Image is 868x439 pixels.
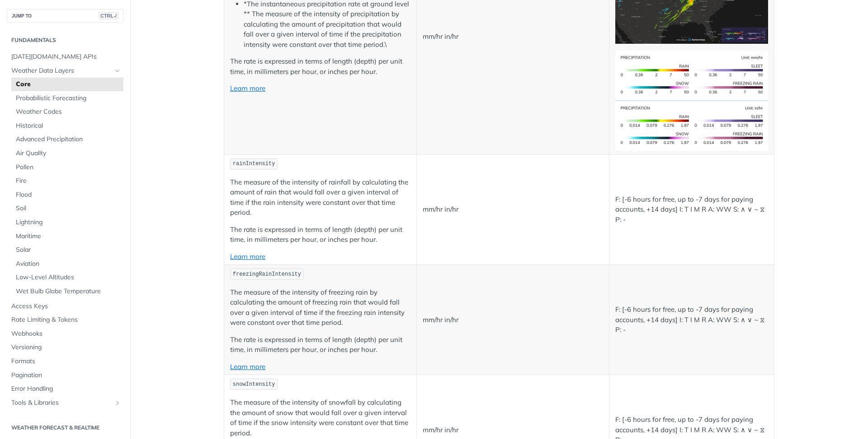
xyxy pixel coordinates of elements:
[11,384,121,393] span: Error Handling
[7,382,123,396] a: Error Handling
[11,302,121,311] span: Access Keys
[11,119,123,133] a: Historical
[230,225,410,245] p: The rate is expressed in terms of length (depth) per unit time, in millimeters per hour, or inche...
[16,80,121,89] span: Core
[114,67,121,74] button: Hide subpages for Weather Data Layers
[11,329,121,338] span: Webhooks
[7,369,123,382] a: Pagination
[230,335,410,355] p: The rate is expressed in terms of length (depth) per unit time, in millimeters per hour, or inche...
[230,287,410,328] p: The measure of the intensity of freezing rain by calculating the amount of freezing rain that wou...
[11,66,112,75] span: Weather Data Layers
[423,315,603,325] p: mm/hr in/hr
[423,204,603,215] p: mm/hr in/hr
[16,245,121,254] span: Solar
[233,161,275,167] span: rainIntensity
[7,396,123,410] a: Tools & LibrariesShow subpages for Tools & Libraries
[11,161,123,174] a: Pollen
[423,32,603,42] p: mm/hr in/hr
[230,397,410,438] p: The measure of the intensity of snowfall by calculating the amount of snow that would fall over a...
[423,425,603,435] p: mm/hr in/hr
[16,94,121,103] span: Probabilistic Forecasting
[7,300,123,313] a: Access Keys
[230,362,265,371] a: Learn more
[11,343,121,352] span: Versioning
[7,36,123,44] h2: Fundamentals
[7,341,123,354] a: Versioning
[7,424,123,432] h2: Weather Forecast & realtime
[16,232,121,241] span: Maritime
[11,105,123,119] a: Weather Codes
[16,176,121,185] span: Fire
[7,64,123,78] a: Weather Data LayersHide subpages for Weather Data Layers
[16,190,121,199] span: Flood
[16,163,121,172] span: Pollen
[16,259,121,268] span: Aviation
[16,273,121,282] span: Low-Level Altitudes
[7,355,123,368] a: Formats
[11,243,123,257] a: Solar
[16,107,121,116] span: Weather Codes
[7,50,123,64] a: [DATE][DOMAIN_NAME] APIs
[11,78,123,91] a: Core
[11,398,112,407] span: Tools & Libraries
[11,257,123,271] a: Aviation
[233,381,275,388] span: snowIntensity
[233,271,301,277] span: freezingRainIntensity
[615,70,768,79] span: Expand image
[114,399,121,407] button: Show subpages for Tools & Libraries
[11,216,123,229] a: Lightning
[11,371,121,380] span: Pagination
[7,327,123,341] a: Webhooks
[16,287,121,296] span: Wet Bulb Globe Temperature
[11,174,123,188] a: Fire
[615,305,768,335] p: F: [-6 hours for free, up to -7 days for paying accounts, +14 days] I: T I M R A: WW S: ∧ ∨ ~ ⧖ P: -
[11,202,123,215] a: Soil
[230,84,265,92] a: Learn more
[11,133,123,146] a: Advanced Precipitation
[615,121,768,130] span: Expand image
[11,92,123,105] a: Probabilistic Forecasting
[11,230,123,243] a: Maritime
[16,204,121,213] span: Soil
[230,56,410,77] p: The rate is expressed in terms of length (depth) per unit time, in millimeters per hour, or inche...
[16,135,121,144] span: Advanced Precipitation
[11,315,121,324] span: Rate Limiting & Tokens
[11,188,123,202] a: Flood
[11,271,123,284] a: Low-Level Altitudes
[99,12,118,19] span: CTRL-/
[7,313,123,327] a: Rate Limiting & Tokens
[230,252,265,261] a: Learn more
[11,52,121,61] span: [DATE][DOMAIN_NAME] APIs
[16,121,121,130] span: Historical
[11,357,121,366] span: Formats
[615,194,768,225] p: F: [-6 hours for free, up to -7 days for paying accounts, +14 days] I: T I M R A: WW S: ∧ ∨ ~ ⧖ P: -
[230,177,410,218] p: The measure of the intensity of rainfall by calculating the amount of rain that would fall over a...
[11,285,123,298] a: Wet Bulb Globe Temperature
[7,9,123,23] button: JUMP TOCTRL-/
[16,218,121,227] span: Lightning
[16,149,121,158] span: Air Quality
[11,147,123,160] a: Air Quality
